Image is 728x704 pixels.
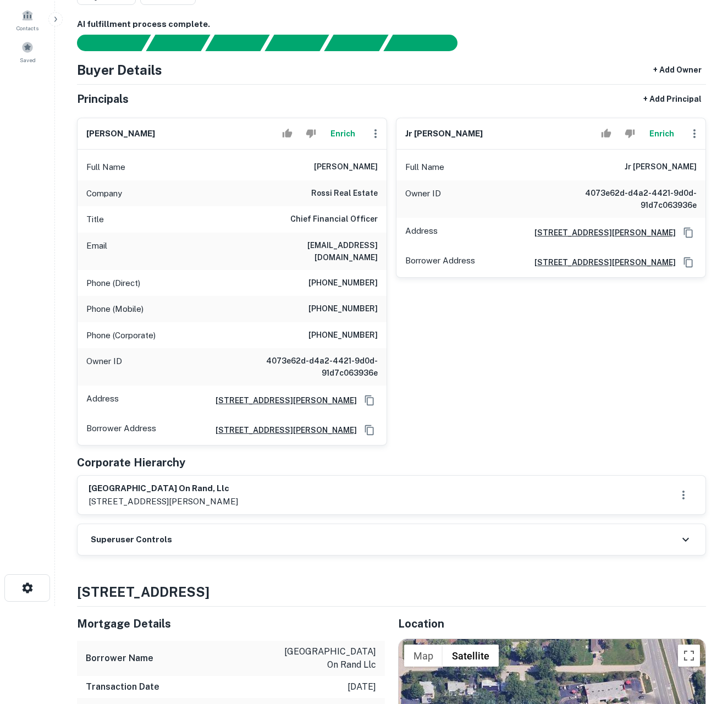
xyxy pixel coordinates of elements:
h6: Transaction Date [86,680,159,694]
button: Enrich [644,123,679,145]
h6: jr [PERSON_NAME] [405,128,483,140]
div: Sending borrower request to AI... [64,35,146,51]
h6: [PHONE_NUMBER] [308,302,378,316]
div: Your request is received and processing... [146,35,210,51]
a: [STREET_ADDRESS][PERSON_NAME] [207,394,357,406]
a: [STREET_ADDRESS][PERSON_NAME] [526,227,676,239]
h6: [GEOGRAPHIC_DATA] on rand, llc [89,482,238,495]
p: Address [86,392,119,409]
h6: Chief Financial Officer [290,213,378,226]
p: Full Name [405,161,444,174]
p: Borrower Address [405,254,475,271]
h5: Principals [77,91,129,107]
p: Owner ID [86,355,122,379]
button: Reject [620,123,639,145]
button: Show satellite imagery [443,645,499,667]
div: Documents found, AI parsing details... [205,35,269,51]
button: Copy Address [361,392,378,409]
h6: 4073e62d-d4a2-4421-9d0d-91d7c063936e [246,355,378,379]
h4: Buyer Details [77,60,162,80]
p: Owner ID [405,187,441,211]
h5: Mortgage Details [77,615,385,632]
p: Email [86,239,107,263]
p: Company [86,187,122,200]
h6: Superuser Controls [91,533,172,546]
p: Title [86,213,104,226]
p: Phone (Corporate) [86,329,156,342]
h6: [EMAIL_ADDRESS][DOMAIN_NAME] [246,239,378,263]
h6: rossi real estate [311,187,378,200]
button: Show street map [404,645,443,667]
span: Contacts [16,24,38,32]
button: Accept [278,123,297,145]
h4: [STREET_ADDRESS] [77,582,706,602]
a: Saved [3,37,52,67]
iframe: Chat Widget [673,616,728,669]
p: [DATE] [348,680,376,694]
button: Copy Address [361,422,378,438]
p: Borrower Address [86,422,156,438]
h6: [PHONE_NUMBER] [308,329,378,342]
h5: Corporate Hierarchy [77,454,185,471]
button: Accept [597,123,616,145]
p: Full Name [86,161,125,174]
h6: [PERSON_NAME] [314,161,378,174]
h6: [PHONE_NUMBER] [308,277,378,290]
p: [GEOGRAPHIC_DATA] on rand llc [277,645,376,672]
button: Copy Address [680,254,697,271]
a: [STREET_ADDRESS][PERSON_NAME] [207,424,357,436]
button: Reject [301,123,321,145]
div: Principals found, AI now looking for contact information... [264,35,329,51]
p: [STREET_ADDRESS][PERSON_NAME] [89,495,238,508]
h6: [PERSON_NAME] [86,128,155,140]
button: + Add Owner [649,60,706,80]
p: Phone (Direct) [86,277,140,290]
p: Phone (Mobile) [86,302,144,316]
div: AI fulfillment process complete. [384,35,471,51]
h5: Location [398,615,706,632]
div: Principals found, still searching for contact information. This may take time... [324,35,388,51]
p: Address [405,224,438,241]
a: [STREET_ADDRESS][PERSON_NAME] [526,256,676,268]
h6: Borrower Name [86,652,153,665]
h6: AI fulfillment process complete. [77,18,706,31]
h6: 4073e62d-d4a2-4421-9d0d-91d7c063936e [565,187,697,211]
a: Contacts [3,5,52,35]
span: Saved [20,56,36,64]
button: Enrich [325,123,360,145]
h6: jr [PERSON_NAME] [625,161,697,174]
button: Copy Address [680,224,697,241]
button: + Add Principal [639,89,706,109]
